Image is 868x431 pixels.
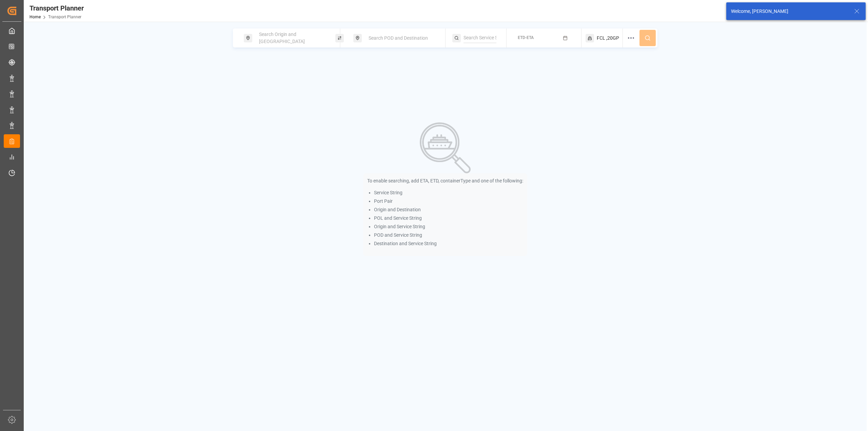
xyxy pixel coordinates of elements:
img: Search [420,122,471,173]
li: POL and Service String [374,215,523,222]
li: Destination and Service String [374,240,523,247]
li: Origin and Service String [374,223,523,230]
input: Search Service String [463,33,496,43]
li: Origin and Destination [374,206,523,213]
a: Home [29,15,41,19]
div: Welcome, [PERSON_NAME] [731,8,848,15]
p: To enable searching, add ETA, ETD, containerType and one of the following: [367,177,523,184]
li: Service String [374,189,523,196]
span: Search Origin and [GEOGRAPHIC_DATA] [259,32,305,44]
div: Transport Planner [29,3,84,13]
li: Port Pair [374,198,523,205]
span: ETD-ETA [518,35,534,40]
span: Search POD and Destination [369,35,428,41]
span: FCL [597,35,605,42]
li: POD and Service String [374,232,523,239]
button: ETD-ETA [511,32,577,45]
span: ,20GP [606,35,619,42]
